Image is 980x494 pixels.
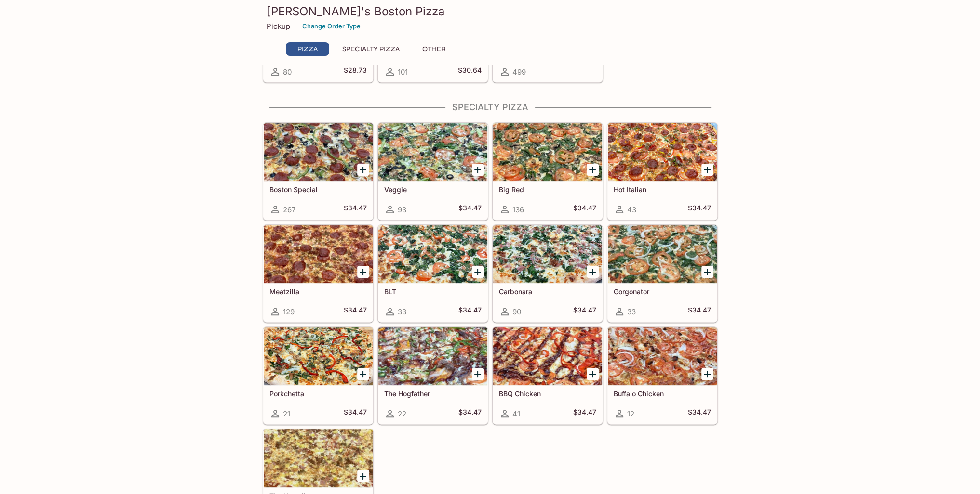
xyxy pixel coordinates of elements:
a: Meatzilla129$34.47 [263,225,373,322]
a: The Hogfather22$34.47 [378,327,488,424]
h5: $34.47 [688,408,711,419]
div: Carbonara [493,225,602,283]
h5: $34.47 [458,408,482,419]
button: Add BBQ Chicken [587,368,599,380]
button: Add Veggie [472,164,484,176]
h5: BLT [384,287,482,296]
h5: Buffalo Chicken [614,390,711,398]
button: Add Meatzilla [357,266,369,278]
h5: $34.47 [573,204,596,215]
h5: Carbonara [499,287,596,296]
h5: Big Red [499,185,596,194]
a: BBQ Chicken41$34.47 [493,327,603,424]
span: 12 [627,409,634,418]
span: 129 [283,307,295,316]
span: 41 [512,409,520,418]
span: 21 [283,409,290,418]
h5: $34.47 [573,408,596,419]
h5: $34.47 [344,306,367,317]
h5: Veggie [384,185,482,194]
h5: Hot Italian [614,185,711,194]
a: Gorgonator33$34.47 [607,225,717,322]
div: The Hawaiian [264,429,373,487]
button: Specialty Pizza [337,42,405,56]
div: Buffalo Chicken [608,327,717,385]
span: 93 [398,205,406,214]
div: BBQ Chicken [493,327,602,385]
span: 101 [398,67,408,77]
h5: $34.47 [344,408,367,419]
h5: $34.47 [688,204,711,215]
span: 80 [283,67,292,77]
p: Pickup [267,22,290,31]
h5: Meatzilla [269,287,367,296]
div: Boston Special [264,123,373,181]
button: Pizza [286,42,329,56]
div: Big Red [493,123,602,181]
a: Veggie93$34.47 [378,123,488,220]
a: Hot Italian43$34.47 [607,123,717,220]
h5: $30.64 [458,66,482,78]
span: 90 [512,307,521,316]
div: Veggie [378,123,487,181]
div: Porkchetta [264,327,373,385]
h5: $34.47 [458,204,482,215]
h5: $34.47 [573,306,596,317]
div: BLT [378,225,487,283]
button: Add Porkchetta [357,368,369,380]
span: 136 [512,205,524,214]
button: Add BLT [472,266,484,278]
div: The Hogfather [378,327,487,385]
a: Boston Special267$34.47 [263,123,373,220]
h5: Boston Special [269,185,367,194]
div: Meatzilla [264,225,373,283]
button: Add Hot Italian [701,164,713,176]
a: Buffalo Chicken12$34.47 [607,327,717,424]
button: Add Boston Special [357,164,369,176]
span: 43 [627,205,636,214]
h5: BBQ Chicken [499,390,596,398]
button: Add Big Red [587,164,599,176]
button: Add The Hogfather [472,368,484,380]
a: Porkchetta21$34.47 [263,327,373,424]
span: 33 [627,307,636,316]
div: Gorgonator [608,225,717,283]
h5: The Hogfather [384,390,482,398]
button: Add Gorgonator [701,266,713,278]
button: Add Carbonara [587,266,599,278]
h4: Specialty Pizza [263,102,718,113]
span: 22 [398,409,406,418]
h5: $34.47 [688,306,711,317]
h5: Gorgonator [614,287,711,296]
h3: [PERSON_NAME]'s Boston Pizza [267,4,714,19]
h5: Porkchetta [269,390,367,398]
span: 499 [512,67,526,77]
div: Hot Italian [608,123,717,181]
h5: $34.47 [458,306,482,317]
h5: $34.47 [344,204,367,215]
a: BLT33$34.47 [378,225,488,322]
span: 267 [283,205,295,214]
button: Other [413,42,456,56]
a: Carbonara90$34.47 [493,225,603,322]
span: 33 [398,307,406,316]
a: Big Red136$34.47 [493,123,603,220]
button: Add The Hawaiian [357,470,369,482]
h5: $28.73 [344,66,367,78]
button: Change Order Type [298,19,365,34]
button: Add Buffalo Chicken [701,368,713,380]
